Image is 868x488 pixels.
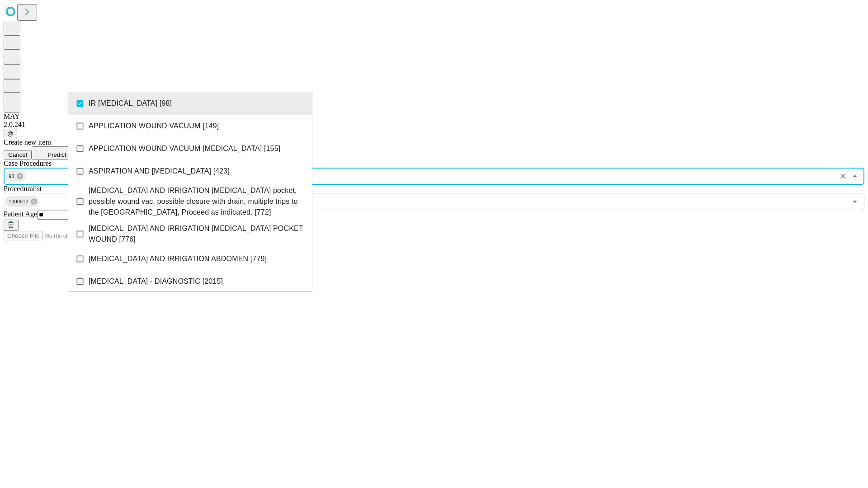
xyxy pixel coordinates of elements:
[32,146,73,160] button: Predict
[89,276,223,287] span: [MEDICAL_DATA] - DIAGNOSTIC [2015]
[89,98,172,109] span: IR [MEDICAL_DATA] [98]
[89,121,219,131] span: APPLICATION WOUND VACUUM [149]
[849,195,861,208] button: Open
[89,185,305,218] span: [MEDICAL_DATA] AND IRRIGATION [MEDICAL_DATA] pocket, possible wound vac, possible closure with dr...
[8,151,27,158] span: Cancel
[4,138,51,146] span: Create new item
[837,170,849,183] button: Clear
[4,185,42,192] span: Proceduralist
[5,171,18,182] span: 98
[4,150,32,160] button: Cancel
[89,223,305,245] span: [MEDICAL_DATA] AND IRRIGATION [MEDICAL_DATA] POCKET WOUND [776]
[47,151,66,158] span: Predict
[849,170,861,183] button: Close
[89,143,280,154] span: APPLICATION WOUND VACUUM [MEDICAL_DATA] [155]
[5,196,39,207] div: 1000512
[5,197,32,207] span: 1000512
[7,130,14,137] span: @
[5,171,25,182] div: 98
[4,121,864,129] div: 2.0.241
[89,253,267,264] span: [MEDICAL_DATA] AND IRRIGATION ABDOMEN [779]
[4,160,52,167] span: Scheduled Procedure
[4,210,37,218] span: Patient Age
[4,129,17,138] button: @
[4,113,864,121] div: MAY
[89,166,230,177] span: ASPIRATION AND [MEDICAL_DATA] [423]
